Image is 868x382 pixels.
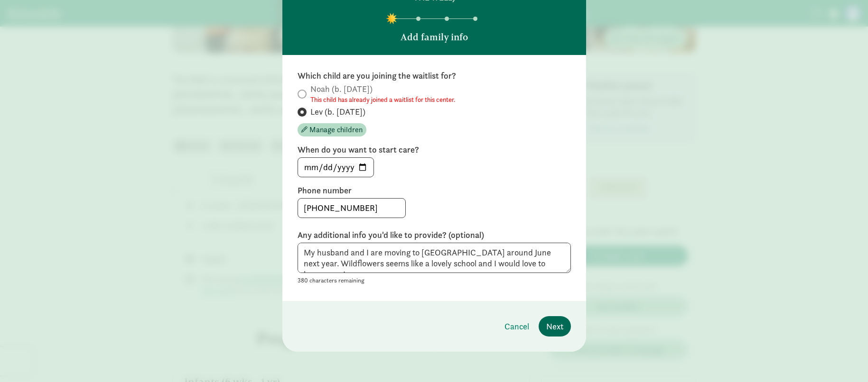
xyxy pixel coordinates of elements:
span: Noah (b. [DATE]) [310,83,456,104]
label: Phone number [298,185,571,196]
input: 5555555555 [298,199,405,218]
label: When do you want to start care? [298,144,571,155]
small: This child has already joined a waitlist for this center. [310,95,456,104]
span: Lev (b. [DATE]) [310,106,365,118]
button: Cancel [497,316,537,337]
small: 380 characters remaining [298,276,364,284]
label: Which child are you joining the waitlist for? [298,70,571,82]
span: Manage children [309,124,363,136]
button: Manage children [298,123,366,136]
p: Add family info [401,30,468,44]
button: Next [539,316,571,337]
label: Any additional info you'd like to provide? (optional) [298,229,571,241]
span: Cancel [504,320,529,333]
span: Next [546,320,563,333]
